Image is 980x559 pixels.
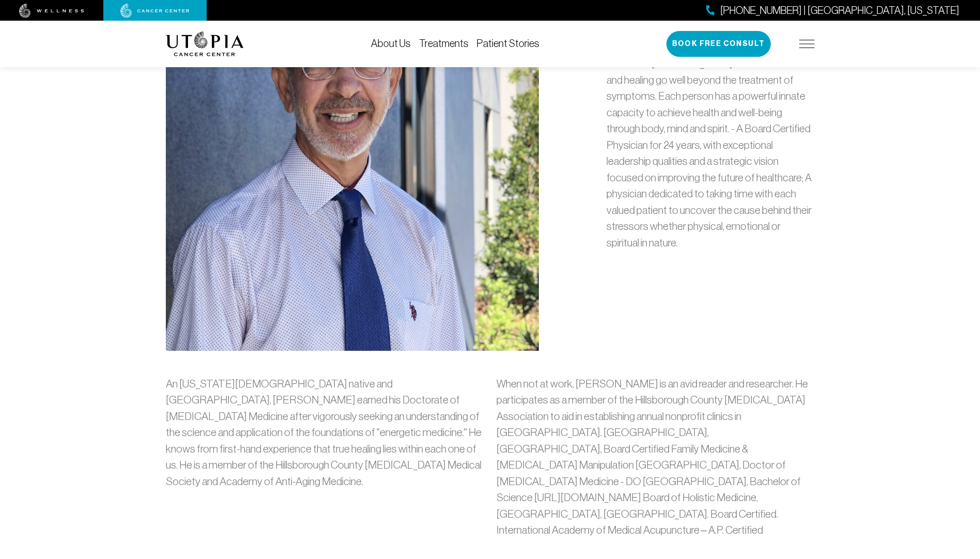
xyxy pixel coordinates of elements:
a: Treatments [419,38,469,49]
p: An [US_STATE][DEMOGRAPHIC_DATA] native and [GEOGRAPHIC_DATA], [PERSON_NAME] earned his Doctorate ... [166,376,484,490]
img: icon-hamburger [799,40,815,48]
img: wellness [19,4,84,18]
p: Doctor of [MEDICAL_DATA] Medicine: Health and healing go well beyond the treatment of symptoms. E... [606,55,815,251]
img: cancer center [120,4,190,18]
a: [PHONE_NUMBER] | [GEOGRAPHIC_DATA], [US_STATE] [706,3,959,18]
img: logo [166,32,244,56]
a: About Us [371,38,411,49]
a: Patient Stories [477,38,539,49]
span: [PHONE_NUMBER] | [GEOGRAPHIC_DATA], [US_STATE] [720,3,959,18]
button: Book Free Consult [666,31,771,57]
p: When not at work, [PERSON_NAME] is an avid reader and researcher. He participates as a member of ... [496,376,815,538]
